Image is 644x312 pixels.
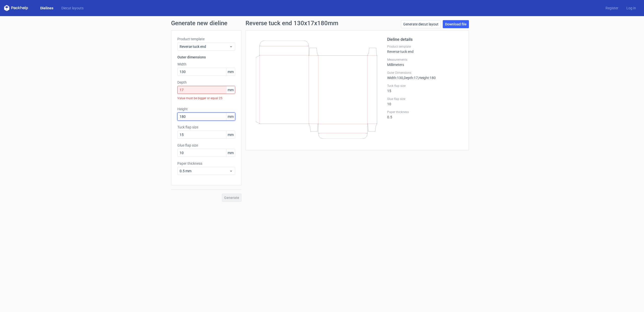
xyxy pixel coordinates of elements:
[246,20,338,26] h1: Reverse tuck end 130x17x180mm
[36,6,57,11] a: Dielines
[418,76,436,80] span: , Height : 180
[177,55,235,60] h3: Outer dimensions
[177,62,235,67] label: Width
[226,131,235,138] span: mm
[387,37,463,43] h2: Dieline details
[601,6,622,11] a: Register
[401,20,441,28] a: Generate diecut layout
[387,58,463,67] div: Millimeters
[387,110,463,119] div: 0.5
[387,110,463,114] label: Paper thickness
[177,107,235,112] label: Height
[177,161,235,166] label: Paper thickness
[387,71,463,75] label: Outer Dimensions
[180,168,229,174] span: 0.5 mm
[387,97,463,106] div: 10
[177,125,235,130] label: Tuck flap size
[387,45,463,49] label: Product template
[443,20,469,28] a: Download file
[387,84,463,93] div: 15
[171,20,473,26] h1: Generate new dieline
[387,45,463,54] div: Reverse tuck end
[177,143,235,148] label: Glue flap size
[226,149,235,157] span: mm
[387,84,463,88] label: Tuck flap size
[57,6,88,11] a: Diecut layouts
[387,76,403,80] span: Width : 130
[177,80,235,85] label: Depth
[226,68,235,76] span: mm
[180,44,229,49] span: Reverse tuck end
[622,6,640,11] a: Log in
[387,97,463,101] label: Glue flap size
[226,86,235,94] span: mm
[177,37,235,42] label: Product template
[177,94,235,102] div: Value must be bigger or equal 25
[226,113,235,120] span: mm
[403,76,418,80] span: , Depth : 17
[387,58,463,62] label: Measurements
